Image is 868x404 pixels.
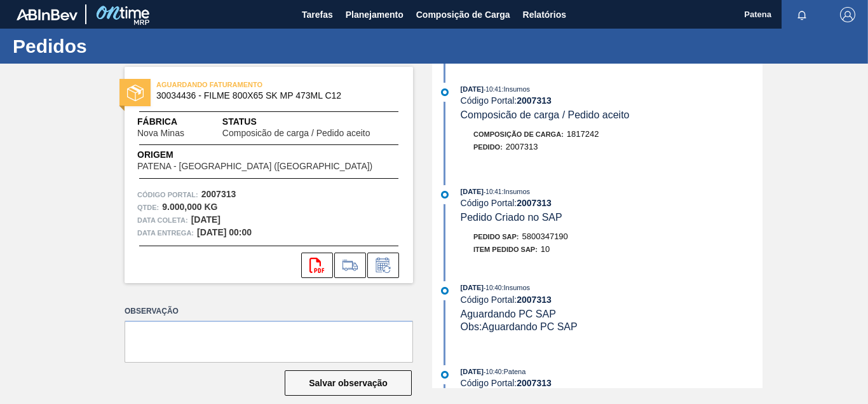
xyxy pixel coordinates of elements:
[840,7,855,22] img: Logout
[137,201,159,214] span: Qtde :
[461,284,484,291] span: [DATE]
[501,368,526,375] span: : Patena
[17,9,78,20] img: TNhmsLtSVTkK8tSr43FrP2fwEKptu5GPRR3wAAAABJRU5ErkJggg==
[517,295,552,305] strong: 2007313
[517,95,552,106] strong: 2007313
[461,368,484,375] span: [DATE]
[13,39,238,53] h1: Pedidos
[484,284,501,291] span: - 10:40
[285,370,412,396] button: Salvar observação
[473,130,564,138] span: Composição de Carga :
[461,95,763,106] div: Código Portal:
[461,378,763,388] div: Código Portal:
[367,253,399,278] div: Informar alteração no pedido
[461,309,556,319] span: Aguardando PC SAP
[501,188,530,195] span: : Insumos
[484,188,501,195] span: - 10:41
[541,244,550,254] span: 10
[201,189,236,199] strong: 2007313
[567,129,599,139] span: 1817242
[334,253,366,278] div: Ir para Composição de Carga
[441,287,449,295] img: atual
[137,226,194,239] span: Data entrega:
[473,143,503,151] span: Pedido :
[461,85,484,93] span: [DATE]
[506,142,538,151] span: 2007313
[416,7,510,22] span: Composição de Carga
[461,109,630,120] span: Composicão de carga / Pedido aceito
[156,78,334,91] span: AGUARDANDO FATURAMENTO
[461,198,763,208] div: Código Portal:
[441,371,449,379] img: atual
[137,162,372,171] span: PATENA - [GEOGRAPHIC_DATA] ([GEOGRAPHIC_DATA])
[461,188,484,195] span: [DATE]
[156,91,387,101] span: 30034436 - FILME 800X65 SK MP 473ML C12
[782,6,822,24] button: Notificações
[501,284,530,291] span: : Insumos
[125,302,413,321] label: Observação
[517,378,552,388] strong: 2007313
[197,227,252,237] strong: [DATE] 00:00
[137,129,184,138] span: Nova Minas
[222,129,370,138] span: Composicão de carga / Pedido aceito
[162,202,217,212] strong: 9.000,000 KG
[461,295,763,305] div: Código Portal:
[501,85,530,93] span: : Insumos
[137,214,188,226] span: Data coleta:
[191,214,220,225] strong: [DATE]
[441,191,449,199] img: atual
[137,188,198,201] span: Código Portal:
[346,7,403,22] span: Planejamento
[127,85,144,101] img: status
[522,232,568,241] span: 5800347190
[137,115,222,129] span: Fábrica
[473,233,519,240] span: Pedido SAP:
[441,88,449,96] img: atual
[484,368,501,375] span: - 10:40
[473,246,538,253] span: Item pedido SAP:
[222,115,400,129] span: Status
[484,86,501,93] span: - 10:41
[137,148,400,162] span: Origem
[461,212,562,223] span: Pedido Criado no SAP
[517,198,552,208] strong: 2007313
[461,321,578,332] span: Obs: Aguardando PC SAP
[302,7,333,22] span: Tarefas
[301,253,333,278] div: Abrir arquivo PDF
[523,7,566,22] span: Relatórios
